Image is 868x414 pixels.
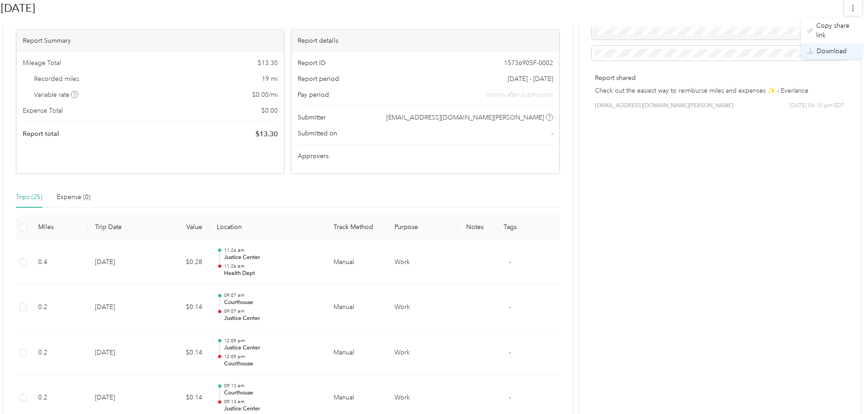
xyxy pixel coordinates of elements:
[298,58,326,68] span: Report ID
[509,349,511,356] span: -
[509,258,511,266] span: -
[387,285,457,330] td: Work
[224,389,319,397] p: Courthouse
[387,215,457,240] th: Purpose
[298,113,326,122] span: Submitter
[789,102,844,110] span: [DATE] 04:10 pm EDT
[224,263,319,269] p: 11:26 am
[31,240,88,285] td: 0.4
[34,74,79,84] span: Recorded miles
[224,405,319,413] p: Justice Center
[816,21,857,40] span: Copy share link
[298,90,329,100] span: Pay period
[224,344,319,352] p: Justice Center
[298,74,339,84] span: Report period
[326,215,387,240] th: Track Method
[210,215,326,240] th: Location
[326,285,387,330] td: Manual
[508,74,553,84] span: [DATE] - [DATE]
[224,269,319,278] p: Health Dept
[326,330,387,376] td: Manual
[387,330,457,376] td: Work
[224,254,319,262] p: Justice Center
[224,308,319,314] p: 09:07 am
[817,46,847,56] span: Download
[224,354,319,360] p: 12:09 pm
[258,58,278,68] span: $ 13.30
[23,106,63,115] span: Expense Total
[387,240,457,285] td: Work
[57,192,90,202] div: Expense (0)
[154,330,210,376] td: $0.14
[224,247,319,254] p: 11:26 am
[504,58,553,68] span: 15736905F-0002
[16,30,284,52] div: Report Summary
[457,215,492,240] th: Notes
[154,240,210,285] td: $0.28
[224,314,319,323] p: Justice Center
[23,58,61,68] span: Mileage Total
[31,330,88,376] td: 0.2
[486,90,553,100] span: shown after submission
[224,383,319,389] p: 09:13 am
[23,129,59,139] span: Report total
[595,73,844,83] p: Report shared
[16,192,42,202] div: Trips (25)
[255,129,278,140] span: $ 13.30
[224,338,319,344] p: 12:09 pm
[509,303,511,311] span: -
[595,102,733,110] span: [EMAIL_ADDRESS][DOMAIN_NAME][PERSON_NAME]
[34,90,79,100] span: Variable rate
[88,330,153,376] td: [DATE]
[493,215,528,240] th: Tags
[88,215,153,240] th: Trip Date
[326,240,387,285] td: Manual
[298,151,329,161] span: Approvers
[224,292,319,299] p: 09:07 am
[261,106,278,115] span: $ 0.00
[298,129,337,138] span: Submitted on
[291,30,559,52] div: Report details
[252,90,278,100] span: $ 0.00 / mi
[262,74,278,84] span: 19 mi
[551,129,553,138] span: -
[154,285,210,330] td: $0.14
[154,215,210,240] th: Value
[31,285,88,330] td: 0.2
[386,113,544,122] span: [EMAIL_ADDRESS][DOMAIN_NAME][PERSON_NAME]
[595,86,844,95] p: Check out the easiest way to reimburse miles and expenses ✨ - Everlance
[224,399,319,405] p: 09:13 am
[31,215,88,240] th: Miles
[224,299,319,307] p: Courthouse
[224,360,319,368] p: Courthouse
[509,394,511,401] span: -
[88,240,153,285] td: [DATE]
[88,285,153,330] td: [DATE]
